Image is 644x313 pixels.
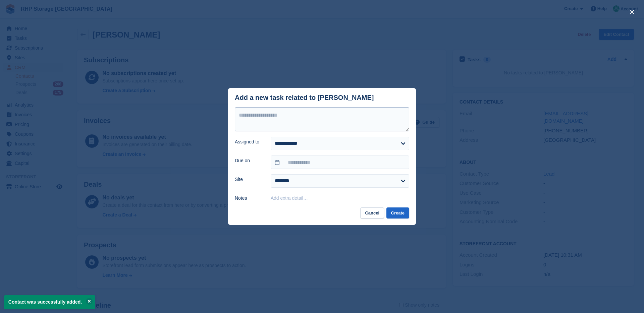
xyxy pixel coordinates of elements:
label: Notes [235,195,263,202]
button: Cancel [360,207,384,218]
button: Create [386,207,409,218]
button: Add extra detail… [271,195,308,201]
button: close [627,7,637,17]
div: Add a new task related to [PERSON_NAME] [235,94,374,102]
p: Contact was successfully added. [4,295,95,309]
label: Assigned to [235,138,263,145]
label: Site [235,176,263,183]
label: Due on [235,157,263,164]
